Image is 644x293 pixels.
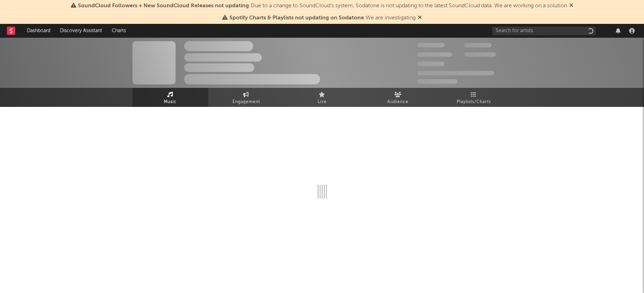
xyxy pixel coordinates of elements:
[569,3,573,9] span: Dismiss
[417,52,452,57] span: 50,000,000
[387,98,408,106] span: Audience
[417,62,444,66] span: 100,000
[229,15,364,21] span: Spotify Charts & Playlists not updating on Sodatone
[284,88,360,107] a: Live
[55,24,107,38] a: Discovery Assistant
[78,3,249,9] span: SoundCloud Followers + New SoundCloud Releases not updating
[318,98,327,106] span: Live
[457,98,491,106] span: Playlists/Charts
[436,88,512,107] a: Playlists/Charts
[132,88,208,107] a: Music
[417,43,445,47] span: 300,000
[464,52,496,57] span: 1,000,000
[360,88,436,107] a: Audience
[107,24,131,38] a: Charts
[492,27,596,35] input: Search for artists
[417,79,458,84] span: Jump Score: 85.0
[208,88,284,107] a: Engagement
[417,71,494,75] span: 50,000,000 Monthly Listeners
[164,98,177,106] span: Music
[78,3,567,9] span: : Due to a change to SoundCloud's system, Sodatone is not updating to the latest SoundCloud data....
[232,98,260,106] span: Engagement
[22,24,55,38] a: Dashboard
[464,43,492,47] span: 100,000
[418,15,422,21] span: Dismiss
[229,15,416,21] span: : We are investigating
